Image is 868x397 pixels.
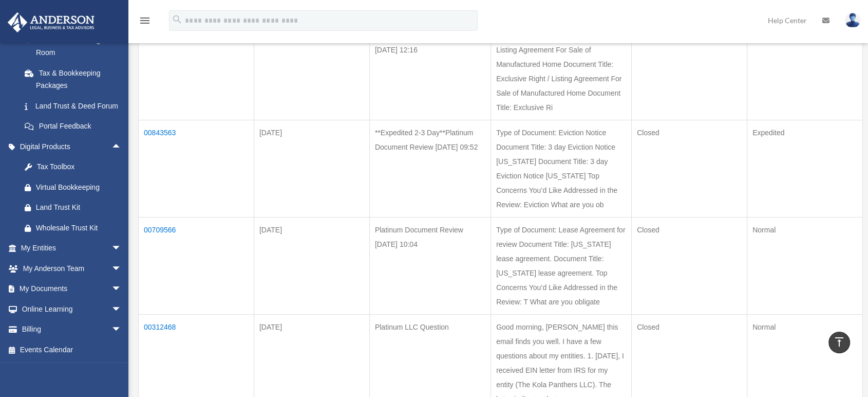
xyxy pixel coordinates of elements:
[632,23,747,120] td: Closed
[828,332,850,353] a: vertical_align_top
[7,258,137,279] a: My Anderson Teamarrow_drop_down
[833,336,845,348] i: vertical_align_top
[7,319,137,340] a: Billingarrow_drop_down
[111,319,132,340] span: arrow_drop_down
[632,120,747,218] td: Closed
[139,18,151,27] a: menu
[139,14,151,27] i: menu
[14,116,132,137] a: Portal Feedback
[7,339,137,360] a: Events Calendar
[369,218,490,315] td: Platinum Document Review [DATE] 10:04
[36,222,124,234] div: Wholesale Trust Kit
[491,218,632,315] td: Type of Document: Lease Agreement for review Document Title: [US_STATE] lease agreement. Document...
[36,181,124,194] div: Virtual Bookkeeping
[7,279,137,299] a: My Documentsarrow_drop_down
[111,279,132,300] span: arrow_drop_down
[632,218,747,315] td: Closed
[139,120,254,218] td: 00843563
[14,218,137,238] a: Wholesale Trust Kit
[369,23,490,120] td: Platinum Document Review [DATE] 12:16
[7,136,137,157] a: Digital Productsarrow_drop_up
[36,201,124,214] div: Land Trust Kit
[14,30,132,63] a: Platinum Knowledge Room
[254,23,369,120] td: [DATE]
[7,299,137,319] a: Online Learningarrow_drop_down
[14,197,137,218] a: Land Trust Kit
[14,63,132,96] a: Tax & Bookkeeping Packages
[491,23,632,120] td: Type of Document: Exclusive Right / Listing Agreement For Sale of Manufactured Home Document Titl...
[845,13,860,28] img: User Pic
[172,14,183,25] i: search
[254,218,369,315] td: [DATE]
[369,120,490,218] td: **Expedited 2-3 Day**Platinum Document Review [DATE] 09:52
[747,120,862,218] td: Expedited
[111,136,132,157] span: arrow_drop_up
[14,96,132,116] a: Land Trust & Deed Forum
[36,160,124,173] div: Tax Toolbox
[747,23,862,120] td: Normal
[7,238,137,259] a: My Entitiesarrow_drop_down
[139,218,254,315] td: 00709566
[747,218,862,315] td: Normal
[14,157,137,177] a: Tax Toolbox
[111,258,132,279] span: arrow_drop_down
[111,299,132,320] span: arrow_drop_down
[491,120,632,218] td: Type of Document: Eviction Notice Document Title: 3 day Eviction Notice [US_STATE] Document Title...
[139,23,254,120] td: 00883469
[5,12,98,32] img: Anderson Advisors Platinum Portal
[14,177,137,197] a: Virtual Bookkeeping
[111,238,132,259] span: arrow_drop_down
[254,120,369,218] td: [DATE]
